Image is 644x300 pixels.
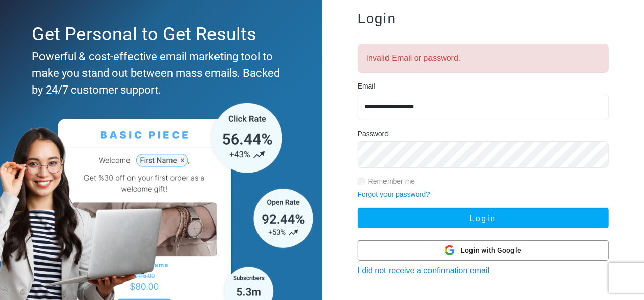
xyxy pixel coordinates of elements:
button: Login [358,208,609,228]
a: Forgot your password? [358,190,430,198]
span: Login with Google [461,245,521,256]
div: Powerful & cost-effective email marketing tool to make you stand out between mass emails. Backed ... [32,48,285,98]
label: Remember me [368,176,415,187]
label: Email [358,81,375,92]
span: Login [358,11,396,26]
a: I did not receive a confirmation email [358,266,490,275]
label: Password [358,128,389,139]
div: Invalid Email or password. [358,44,609,73]
button: Login with Google [358,240,609,261]
div: Get Personal to Get Results [32,21,285,48]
